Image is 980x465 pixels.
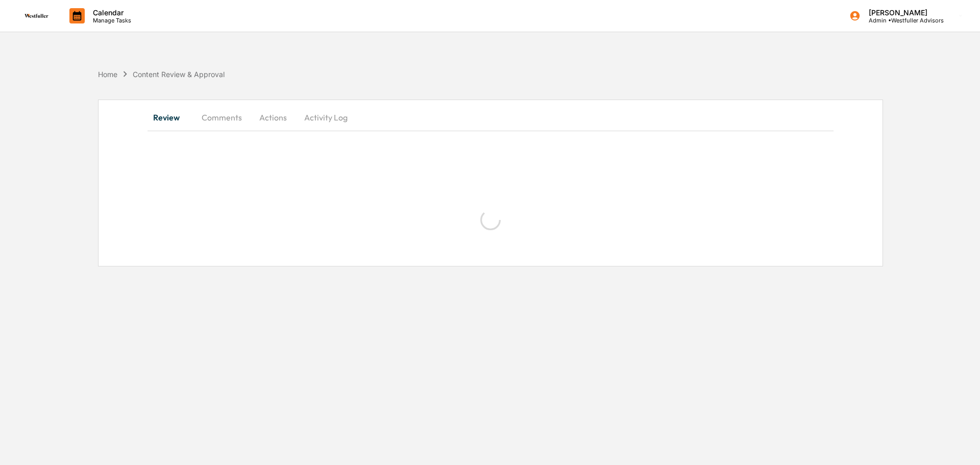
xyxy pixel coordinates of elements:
button: Activity Log [296,105,356,130]
button: Actions [250,105,296,130]
button: Comments [193,105,250,130]
button: Review [148,105,193,130]
div: Home [98,70,117,79]
div: Content Review & Approval [133,70,225,79]
p: Calendar [85,8,136,17]
p: [PERSON_NAME] [861,8,944,17]
p: Admin • Westfuller Advisors [861,17,944,24]
img: logo [24,14,49,18]
div: secondary tabs example [148,105,834,130]
p: Manage Tasks [85,17,136,24]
